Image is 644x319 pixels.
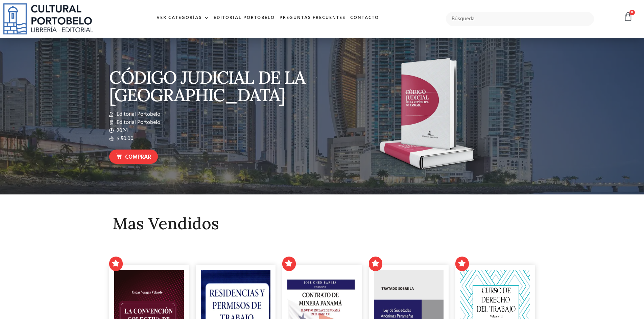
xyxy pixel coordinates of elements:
[348,11,381,25] a: Contacto
[109,150,158,164] a: Comprar
[623,12,633,22] a: 0
[115,110,160,118] span: Editorial Portobelo
[115,118,160,127] span: Editorial Portobelo
[211,11,277,25] a: Editorial Portobelo
[125,153,151,162] span: Comprar
[115,135,134,143] span: $ 50.00
[113,215,532,233] h2: Mas Vendidos
[115,127,128,135] span: 2024
[154,11,211,25] a: Ver Categorías
[277,11,348,25] a: Preguntas frecuentes
[629,10,635,15] span: 0
[109,69,319,104] p: CÓDIGO JUDICIAL DE LA [GEOGRAPHIC_DATA]
[446,12,594,26] input: Búsqueda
